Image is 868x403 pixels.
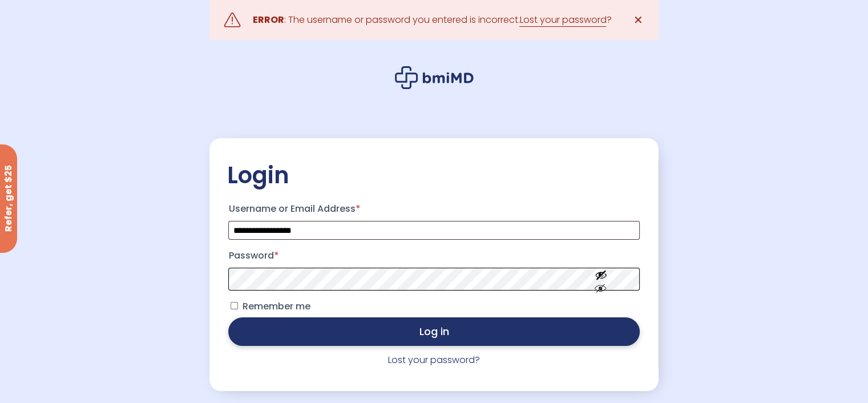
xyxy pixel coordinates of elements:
h2: Login [227,161,641,190]
span: Remember me [242,300,310,313]
span: ✕ [633,12,643,28]
div: : The username or password you entered is incorrect. ? [252,12,611,28]
a: Lost your password? [388,353,480,366]
label: Password [228,247,639,265]
a: ✕ [627,9,650,31]
a: Lost your password [519,13,606,27]
button: Log in [228,317,639,346]
label: Username or Email Address [228,200,639,218]
input: Remember me [231,302,238,309]
button: Show password [569,260,633,299]
strong: ERROR [252,13,284,26]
